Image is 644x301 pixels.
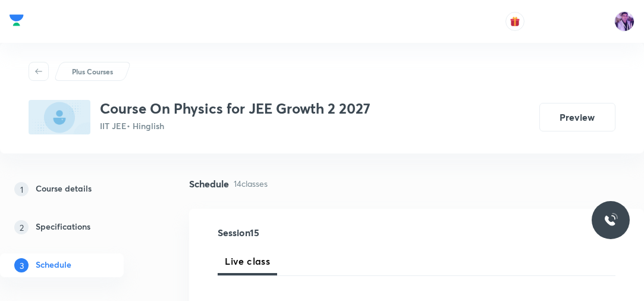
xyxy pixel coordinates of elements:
h3: Course On Physics for JEE Growth 2 2027 [100,100,370,117]
p: 14 classes [234,177,268,190]
img: ttu [604,213,618,227]
h5: Course details [36,182,92,196]
img: Company Logo [10,11,24,29]
p: 3 [14,258,29,272]
h4: Session 15 [218,228,424,237]
p: 1 [14,182,29,196]
button: Preview [539,103,615,131]
button: avatar [505,12,524,31]
p: 2 [14,220,29,234]
a: Company Logo [10,11,24,32]
p: IIT JEE • Hinglish [100,120,370,132]
h5: Schedule [36,258,71,272]
h4: Schedule [189,179,229,189]
p: Plus Courses [72,66,113,77]
img: preeti Tripathi [614,11,634,32]
img: avatar [510,16,520,27]
h5: Specifications [36,220,90,234]
img: A3F6D7B3-1BDF-4723-9D43-D82DABDFE17A_plus.png [29,100,90,134]
span: Live class [225,254,270,268]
